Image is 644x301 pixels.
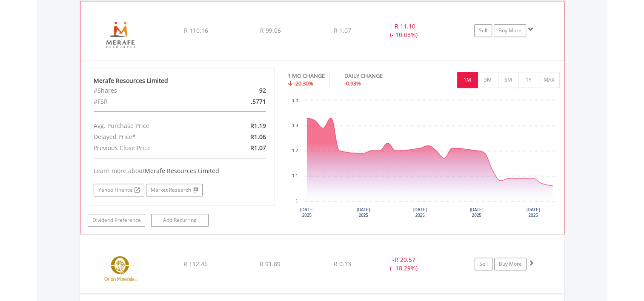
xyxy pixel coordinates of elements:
[87,96,211,107] div: #FSR
[334,26,351,34] span: R 1.07
[413,207,427,218] text: [DATE] 2025
[539,72,560,88] button: MAX
[94,167,266,175] div: Learn more about
[183,260,208,268] span: R 112.46
[211,85,272,96] div: 92
[292,123,298,128] text: 1.3
[94,77,266,85] div: Merafe Resources Limited
[260,260,280,268] span: R 91.89
[300,207,314,218] text: [DATE] 2025
[94,184,144,196] a: Yahoo Finance
[334,260,351,268] span: R 0.13
[151,214,209,227] a: Add Recurring
[84,245,157,291] img: EQU.ZA.ORN.png
[478,72,498,88] button: 3M
[250,133,266,141] span: R1.06
[357,207,370,218] text: [DATE] 2025
[145,167,219,175] span: Merafe Resources Limited
[294,80,313,87] span: -20.30%
[211,96,272,107] div: .5771
[518,72,539,88] button: 1Y
[474,24,492,37] a: Sell
[295,199,298,203] text: 1
[146,184,203,196] a: Market Research
[292,173,298,178] text: 1.1
[372,256,436,273] div: - (- 18.29%)
[344,72,412,80] div: DAILY CHANGE
[494,258,527,270] a: Buy More
[344,80,361,87] span: -0.93%
[183,26,208,34] span: R 110.16
[288,96,559,224] svg: Interactive chart
[250,144,266,152] span: R1.07
[394,22,415,30] span: R 11.10
[292,148,298,153] text: 1.2
[292,98,298,103] text: 1.4
[88,214,145,227] a: Dividend Preference
[87,131,211,142] div: Delayed Price*
[527,207,540,218] text: [DATE] 2025
[475,258,492,270] a: Sell
[372,22,435,39] div: - (- 10.08%)
[87,120,211,131] div: Avg. Purchase Price
[470,207,484,218] text: [DATE] 2025
[457,72,478,88] button: 1M
[260,26,280,34] span: R 99.06
[288,72,325,80] div: 1 MO CHANGE
[395,256,415,264] span: R 20.57
[498,72,519,88] button: 6M
[85,12,158,58] img: EQU.ZA.MRF.png
[288,96,560,224] div: Chart. Highcharts interactive chart.
[250,122,266,130] span: R1.19
[87,85,211,96] div: #Shares
[87,142,211,153] div: Previous Close Price
[494,24,526,37] a: Buy More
